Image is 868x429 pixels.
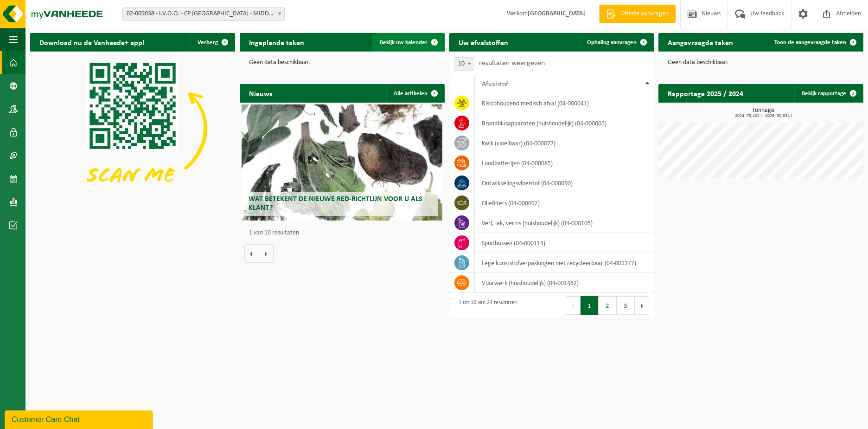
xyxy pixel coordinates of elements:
[580,33,653,52] a: Ophaling aanvragen
[668,59,854,66] p: Geen data beschikbaar.
[475,133,654,153] td: kwik (vloeibaar) (04-000077)
[618,9,671,19] span: Offerte aanvragen
[249,230,440,236] p: 1 van 10 resultaten
[30,52,235,205] img: Download de VHEPlus App
[454,57,474,71] span: 10
[198,39,218,45] span: Verberg
[617,296,635,315] button: 3
[259,244,274,263] button: Volgende
[5,409,155,429] iframe: chat widget
[372,33,444,52] a: Bekijk uw kalender
[599,296,617,315] button: 2
[475,153,654,173] td: loodbatterijen (04-000085)
[774,39,846,45] span: Toon de aangevraagde taken
[599,5,676,23] a: Offerte aanvragen
[767,33,862,52] a: Toon de aangevraagde taken
[190,33,234,52] button: Verberg
[528,10,585,17] strong: [GEOGRAPHIC_DATA]
[242,104,442,221] a: Wat betekent de nieuwe RED-richtlijn voor u als klant?
[386,84,444,103] a: Alle artikelen
[475,193,654,213] td: oliefilters (04-000092)
[658,84,753,102] h2: Rapportage 2025 / 2024
[475,113,654,133] td: brandblusapparaten (huishoudelijk) (04-000065)
[479,59,545,67] label: resultaten weergeven
[663,107,863,118] h3: Tonnage
[587,39,637,45] span: Ophaling aanvragen
[449,33,517,51] h2: Uw afvalstoffen
[581,296,599,315] button: 1
[244,244,259,263] button: Vorige
[482,81,508,88] span: Afvalstof
[122,7,285,21] span: 02-009038 - I.V.O.O. - CP MIDDELKERKE - MIDDELKERKE
[123,7,284,20] span: 02-009038 - I.V.O.O. - CP MIDDELKERKE - MIDDELKERKE
[475,273,654,293] td: vuurwerk (huishoudelijk) (04-001462)
[240,84,281,102] h2: Nieuws
[240,33,313,51] h2: Ingeplande taken
[454,58,474,71] span: 10
[475,93,654,113] td: risicohoudend medisch afval (04-000041)
[475,253,654,273] td: Lege kunststofverpakkingen niet recycleerbaar (04-001377)
[635,296,649,315] button: Next
[475,173,654,193] td: ontwikkelingsvloeistof (04-000090)
[380,39,428,45] span: Bekijk uw kalender
[658,33,742,51] h2: Aangevraagde taken
[663,114,863,118] span: 2024: 73,422 t - 2025: 30,834 t
[249,59,435,66] p: Geen data beschikbaar.
[454,295,517,316] div: 1 tot 10 van 24 resultaten
[30,33,154,51] h2: Download nu de Vanheede+ app!
[566,296,581,315] button: Previous
[794,84,862,103] a: Bekijk rapportage
[249,195,422,212] span: Wat betekent de nieuwe RED-richtlijn voor u als klant?
[475,213,654,233] td: verf, lak, vernis (huishoudelijk) (04-000105)
[475,233,654,253] td: spuitbussen (04-000114)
